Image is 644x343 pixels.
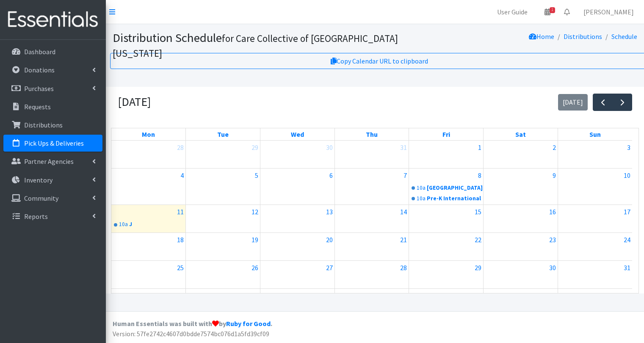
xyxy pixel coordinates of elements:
td: August 9, 2025 [484,168,558,205]
div: 10a [417,194,426,203]
div: 10a [417,184,426,192]
p: Distributions [24,121,63,129]
a: August 27, 2025 [324,261,334,274]
td: August 15, 2025 [409,205,484,233]
a: Partner Agencies [3,153,102,170]
a: August 20, 2025 [324,233,334,246]
td: September 2, 2025 [186,289,260,317]
td: July 29, 2025 [186,141,260,169]
a: July 28, 2025 [175,141,185,154]
p: Community [24,194,58,202]
td: July 31, 2025 [334,141,409,169]
a: Distributions [564,32,602,41]
a: 10aPre-K International [410,194,482,204]
a: September 4, 2025 [402,289,409,302]
a: 10aJ [112,219,185,230]
a: August 11, 2025 [175,205,185,219]
td: September 5, 2025 [409,289,484,317]
p: Partner Agencies [24,157,74,166]
h2: [DATE] [118,95,151,109]
button: Previous month [593,94,613,111]
button: [DATE] [558,94,588,111]
td: August 22, 2025 [409,233,484,261]
a: August 3, 2025 [625,141,632,154]
td: August 13, 2025 [260,205,334,233]
td: August 3, 2025 [558,141,632,169]
span: Version: 57fe2742c4607d0bdde7574bc076d1a5fd39cf09 [113,329,269,338]
td: August 8, 2025 [409,168,484,205]
a: Home [529,32,554,41]
a: August 31, 2025 [622,261,632,274]
td: September 3, 2025 [260,289,334,317]
a: August 12, 2025 [250,205,260,219]
a: August 22, 2025 [473,233,483,246]
a: August 19, 2025 [250,233,260,246]
a: September 7, 2025 [625,289,632,302]
a: September 1, 2025 [179,289,185,302]
td: August 16, 2025 [484,205,558,233]
a: August 24, 2025 [622,233,632,246]
a: Inventory [3,171,102,188]
a: Saturday [514,128,528,140]
td: August 23, 2025 [484,233,558,261]
td: August 25, 2025 [111,261,186,289]
a: Monday [140,128,157,140]
a: August 5, 2025 [253,169,260,182]
a: July 31, 2025 [398,141,409,154]
a: Purchases [3,80,102,97]
h1: Distribution Schedule [113,30,416,60]
td: August 19, 2025 [186,233,260,261]
div: J [129,220,185,229]
td: August 27, 2025 [260,261,334,289]
a: User Guide [490,3,534,20]
td: July 28, 2025 [111,141,186,169]
a: August 23, 2025 [547,233,558,246]
a: August 25, 2025 [175,261,185,274]
a: August 10, 2025 [622,169,632,182]
td: July 30, 2025 [260,141,334,169]
a: September 6, 2025 [551,289,558,302]
td: August 30, 2025 [484,261,558,289]
a: August 4, 2025 [179,169,185,182]
p: Donations [24,66,55,74]
a: July 30, 2025 [324,141,334,154]
a: Wednesday [289,128,306,140]
td: August 14, 2025 [334,205,409,233]
td: August 29, 2025 [409,261,484,289]
td: August 12, 2025 [186,205,260,233]
a: [PERSON_NAME] [577,3,641,20]
td: August 31, 2025 [558,261,632,289]
a: August 13, 2025 [324,205,334,219]
td: August 6, 2025 [260,168,334,205]
p: Pick Ups & Deliveries [24,139,84,147]
a: Requests [3,98,102,115]
td: August 18, 2025 [111,233,186,261]
a: Tuesday [216,128,230,140]
td: September 1, 2025 [111,289,186,317]
td: August 26, 2025 [186,261,260,289]
span: 1 [550,7,555,13]
a: August 8, 2025 [476,169,483,182]
button: Next month [612,94,632,111]
a: August 7, 2025 [402,169,409,182]
div: 10a [119,220,128,229]
p: Purchases [24,84,54,93]
td: August 11, 2025 [111,205,186,233]
td: September 7, 2025 [558,289,632,317]
a: August 26, 2025 [250,261,260,274]
a: Pick Ups & Deliveries [3,135,102,152]
a: August 1, 2025 [476,141,483,154]
a: Schedule [611,32,637,41]
div: [GEOGRAPHIC_DATA] [427,184,482,192]
a: Ruby for Good [226,319,271,328]
img: HumanEssentials [3,6,102,34]
p: Dashboard [24,47,55,56]
a: Distributions [3,116,102,133]
td: August 4, 2025 [111,168,186,205]
a: September 3, 2025 [328,289,334,302]
a: August 17, 2025 [622,205,632,219]
td: September 4, 2025 [334,289,409,317]
td: August 21, 2025 [334,233,409,261]
a: August 14, 2025 [398,205,409,219]
a: August 15, 2025 [473,205,483,219]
